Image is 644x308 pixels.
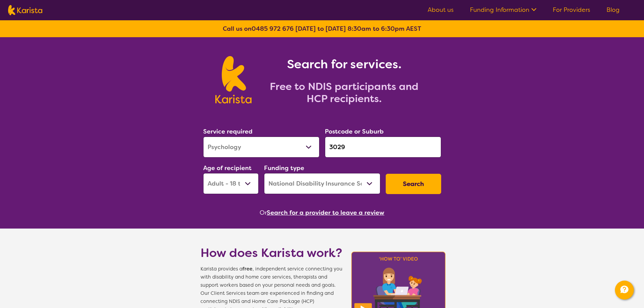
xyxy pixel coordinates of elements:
h1: How does Karista work? [200,245,342,261]
label: Service required [203,127,253,136]
input: Type [325,137,441,158]
a: About us [428,6,454,14]
a: Funding Information [470,6,536,14]
button: Search [386,174,441,194]
label: Funding type [264,164,304,172]
h1: Search for services. [260,56,429,72]
img: Karista logo [215,56,252,103]
button: Search for a provider to leave a review [267,208,384,218]
button: Channel Menu [615,281,634,300]
label: Postcode or Suburb [325,127,384,136]
label: Age of recipient [203,164,252,172]
b: free [242,266,253,272]
img: Karista logo [8,5,42,15]
a: Blog [606,6,620,14]
b: Call us on [DATE] to [DATE] 8:30am to 6:30pm AEST [223,25,421,33]
span: Or [260,208,267,218]
a: For Providers [553,6,590,14]
a: 0485 972 676 [252,25,294,33]
h2: Free to NDIS participants and HCP recipients. [260,80,429,105]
